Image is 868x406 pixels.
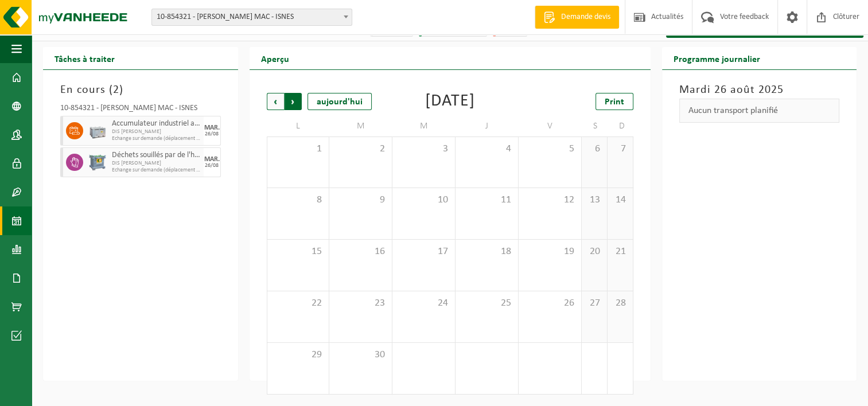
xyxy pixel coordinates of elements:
[112,135,201,142] span: Echange sur demande (déplacement exclu)
[205,131,219,137] div: 26/08
[679,99,840,123] div: Aucun transport planifié
[60,104,221,116] div: 10-854321 - [PERSON_NAME] MAC - ISNES
[267,93,284,110] span: Précédent
[273,297,324,310] span: 22
[662,47,772,69] h2: Programme journalier
[273,245,324,258] span: 15
[524,297,575,310] span: 26
[461,245,512,258] span: 18
[587,194,601,206] span: 13
[398,297,449,310] span: 24
[582,116,608,136] td: S
[112,160,201,167] span: DIS [PERSON_NAME]
[267,116,330,136] td: L
[425,93,475,110] div: [DATE]
[112,167,201,174] span: Echange sur demande (déplacement exclu)
[113,84,119,96] span: 2
[335,245,386,258] span: 16
[535,6,619,29] a: Demande devis
[679,81,840,99] h3: Mardi 26 août 2025
[461,297,512,310] span: 25
[613,245,627,258] span: 21
[152,9,352,25] span: 10-854321 - ELIA CRÉALYS MAC - ISNES
[613,297,627,310] span: 28
[524,194,575,206] span: 12
[613,194,627,206] span: 14
[335,143,386,155] span: 2
[273,349,324,361] span: 29
[335,194,386,206] span: 9
[398,245,449,258] span: 17
[524,143,575,155] span: 5
[587,297,601,310] span: 27
[250,47,301,69] h2: Aperçu
[456,116,519,136] td: J
[112,128,201,135] span: DIS [PERSON_NAME]
[335,297,386,310] span: 23
[329,116,392,136] td: M
[204,124,220,131] div: MAR.
[273,194,324,206] span: 8
[204,156,220,163] div: MAR.
[461,194,512,206] span: 11
[398,194,449,206] span: 10
[587,245,601,258] span: 20
[112,119,201,128] span: Accumulateur industriel au plomb
[613,143,627,155] span: 7
[461,143,512,155] span: 4
[151,9,352,26] span: 10-854321 - ELIA CRÉALYS MAC - ISNES
[308,93,372,110] div: aujourd'hui
[89,122,106,139] img: PB-LB-0680-HPE-GY-11
[519,116,582,136] td: V
[558,11,613,23] span: Demande devis
[605,97,624,107] span: Print
[43,47,126,69] h2: Tâches à traiter
[398,143,449,155] span: 3
[285,93,302,110] span: Suivant
[524,245,575,258] span: 19
[392,116,456,136] td: M
[89,154,106,171] img: PB-AP-0800-MET-02-01
[587,143,601,155] span: 6
[335,349,386,361] span: 30
[595,93,633,110] a: Print
[608,116,633,136] td: D
[60,81,221,99] h3: En cours ( )
[112,151,201,160] span: Déchets souillés par de l'huile
[205,163,219,169] div: 26/08
[273,143,324,155] span: 1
